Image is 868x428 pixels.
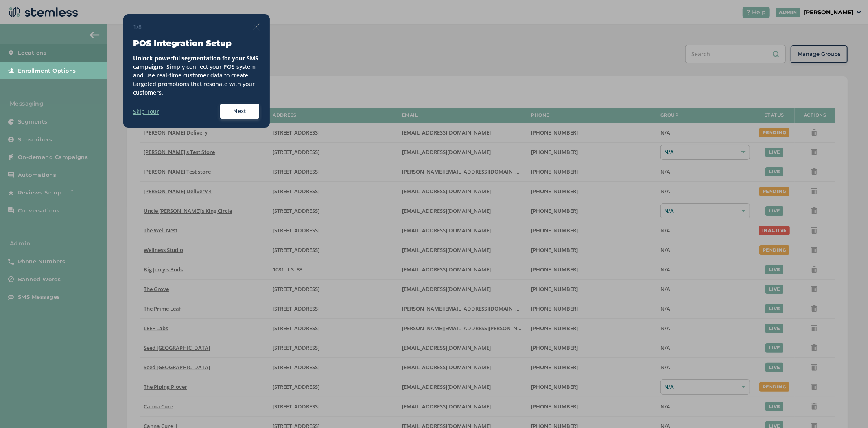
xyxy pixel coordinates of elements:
[133,107,159,116] label: Skip Tour
[133,22,142,31] span: 1/8
[133,54,260,97] div: . Simply connect your POS system and use real-time customer data to create targeted promotions th...
[133,38,260,49] h3: POS Integration Setup
[827,389,868,428] iframe: Chat Widget
[253,23,260,31] img: icon-close-thin-accent-606ae9a3.svg
[133,54,258,71] strong: Unlock powerful segmentation for your SMS campaigns
[219,103,260,119] button: Next
[18,67,76,75] span: Enrollment Options
[233,107,246,115] span: Next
